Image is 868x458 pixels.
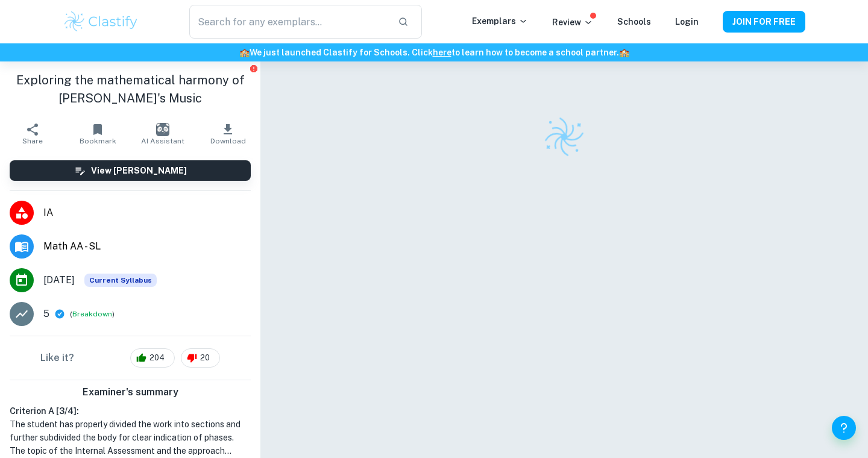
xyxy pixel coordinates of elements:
[22,137,43,145] span: Share
[10,404,251,418] h6: Criterion A [ 3 / 4 ]:
[193,352,216,364] span: 20
[832,416,856,440] button: Help and Feedback
[723,11,805,33] button: JOIN FOR FREE
[5,385,256,400] h6: Examiner's summary
[43,307,49,321] p: 5
[433,48,451,57] a: here
[472,14,528,28] p: Exemplars
[70,309,115,320] span: ( )
[43,239,251,254] span: Math AA - SL
[617,17,651,27] a: Schools
[63,10,139,34] img: Clastify logo
[130,348,175,368] div: 204
[2,46,866,59] h6: We just launched Clastify for Schools. Click to learn how to become a school partner.
[239,48,250,57] span: 🏫
[43,273,75,287] span: [DATE]
[156,123,169,136] img: AI Assistant
[143,352,171,364] span: 204
[10,160,251,181] button: View [PERSON_NAME]
[249,64,258,73] button: Report issue
[72,309,112,319] button: Breakdown
[130,117,195,151] button: AI Assistant
[552,16,593,29] p: Review
[619,48,629,57] span: 🏫
[675,17,699,27] a: Login
[40,351,74,365] h6: Like it?
[541,114,587,160] img: Clastify logo
[43,205,251,220] span: IA
[80,137,116,145] span: Bookmark
[84,274,157,287] span: Current Syllabus
[91,164,187,177] h6: View [PERSON_NAME]
[84,274,157,287] div: This exemplar is based on the current syllabus. Feel free to refer to it for inspiration/ideas wh...
[189,5,388,39] input: Search for any exemplars...
[10,71,251,107] h1: Exploring the mathematical harmony of [PERSON_NAME]'s Music
[65,117,130,151] button: Bookmark
[210,137,246,145] span: Download
[181,348,220,368] div: 20
[10,418,251,457] h1: The student has properly divided the work into sections and further subdivided the body for clear...
[195,117,260,151] button: Download
[141,137,184,145] span: AI Assistant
